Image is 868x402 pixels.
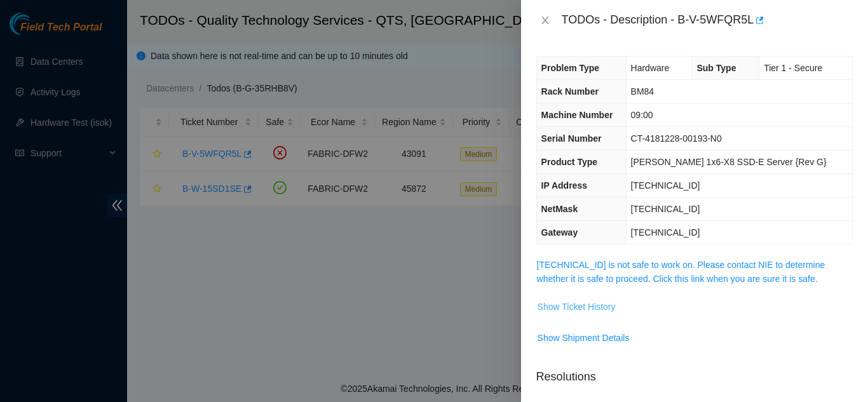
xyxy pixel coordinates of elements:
[537,297,616,317] button: Show Ticket History
[541,110,613,120] span: Machine Number
[631,157,827,167] span: [PERSON_NAME] 1x6-X8 SSD-E Server {Rev G}
[696,63,736,73] span: Sub Type
[562,10,853,30] div: TODOs - Description - B-V-5WFQR5L
[631,180,700,191] span: [TECHNICAL_ID]
[541,133,602,144] span: Serial Number
[541,86,599,97] span: Rack Number
[631,204,700,214] span: [TECHNICAL_ID]
[538,300,616,314] span: Show Ticket History
[537,260,825,284] a: [TECHNICAL_ID] is not safe to work on. Please contact NIE to determine whether it is safe to proc...
[536,358,853,385] p: Resolutions
[536,15,554,27] button: Close
[631,227,700,238] span: [TECHNICAL_ID]
[631,63,670,73] span: Hardware
[631,110,653,120] span: 09:00
[538,331,630,345] span: Show Shipment Details
[631,133,722,144] span: CT-4181228-00193-N0
[541,227,578,238] span: Gateway
[541,63,600,73] span: Problem Type
[541,180,587,191] span: IP Address
[631,86,654,97] span: BM84
[541,204,578,214] span: NetMask
[764,63,822,73] span: Tier 1 - Secure
[540,15,550,25] span: close
[537,328,630,348] button: Show Shipment Details
[541,157,597,167] span: Product Type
